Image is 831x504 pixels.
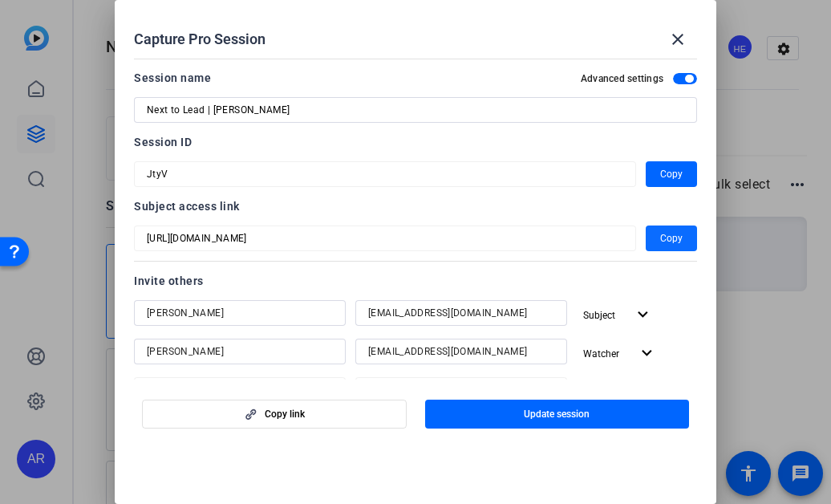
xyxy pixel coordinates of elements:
[265,408,305,421] span: Copy link
[660,229,683,248] span: Copy
[646,226,697,251] button: Copy
[668,30,687,49] mat-icon: close
[142,400,407,429] button: Copy link
[147,165,623,184] input: Session OTP
[147,342,333,361] input: Name...
[368,303,554,323] input: Email...
[134,20,697,59] div: Capture Pro Session
[524,408,590,421] span: Update session
[633,305,653,325] mat-icon: expand_more
[147,229,623,248] input: Session OTP
[577,377,661,406] button: Director
[637,343,657,364] mat-icon: expand_more
[581,72,663,85] h2: Advanced settings
[368,342,554,361] input: Email...
[577,339,663,368] button: Watcher
[134,68,211,87] div: Session name
[577,300,659,329] button: Subject
[147,100,684,120] input: Enter Session Name
[583,310,615,321] span: Subject
[646,161,697,187] button: Copy
[134,271,697,291] div: Invite others
[583,348,619,360] span: Watcher
[660,165,683,184] span: Copy
[134,197,697,216] div: Subject access link
[134,132,697,152] div: Session ID
[147,303,333,323] input: Name...
[425,400,690,429] button: Update session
